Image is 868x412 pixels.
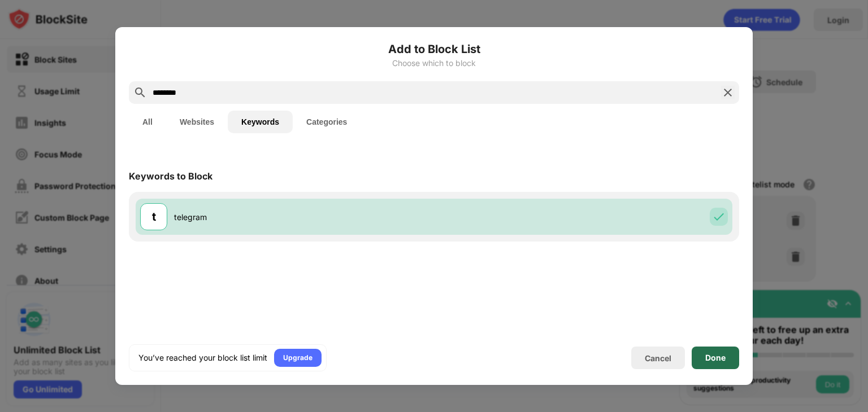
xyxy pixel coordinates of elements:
div: You’ve reached your block list limit [138,352,267,363]
div: Cancel [645,353,671,363]
h6: Add to Block List [129,41,739,58]
img: search-close [721,86,735,99]
button: Categories [293,111,361,133]
img: search.svg [133,86,147,99]
button: Websites [166,111,228,133]
button: All [129,111,166,133]
div: Keywords to Block [129,170,212,182]
div: Choose which to block [129,59,739,68]
div: telegram [174,211,434,223]
div: Upgrade [283,352,313,363]
div: t [152,208,156,225]
button: Keywords [228,111,293,133]
div: Done [705,353,726,362]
